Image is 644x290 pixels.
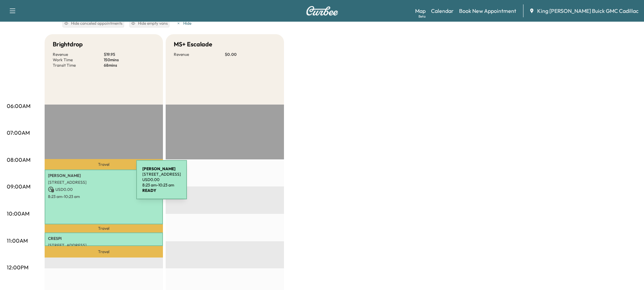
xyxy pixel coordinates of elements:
[7,156,30,164] p: 08:00AM
[53,57,104,63] p: Work Time
[7,263,28,271] p: 12:00PM
[7,182,30,191] p: 09:00AM
[53,63,104,68] p: Transit Time
[142,166,175,171] b: [PERSON_NAME]
[53,40,83,49] h5: Brightdrop
[306,6,338,16] img: Curbee Logo
[174,52,225,57] p: Revenue
[104,52,155,57] p: $ 19.95
[174,40,212,49] h5: MS+ Escalade
[459,7,516,15] a: Book New Appointment
[142,188,156,193] b: READY
[45,224,163,232] p: Travel
[142,182,181,188] p: 8:23 am - 10:23 am
[104,57,155,63] p: 150 mins
[63,19,124,27] button: Hide canceled appointments
[53,52,104,57] p: Revenue
[48,194,160,199] p: 8:23 am - 10:23 am
[537,7,639,15] span: King [PERSON_NAME] Buick GMC Cadillac
[129,19,169,27] button: Hide empty vans
[225,52,276,57] p: $ 0.00
[142,172,181,177] p: [STREET_ADDRESS]
[48,180,160,185] p: [STREET_ADDRESS]
[45,246,163,258] p: Travel
[419,14,426,19] div: Beta
[45,159,163,170] p: Travel
[142,177,181,182] p: USD 0.00
[7,237,28,245] p: 11:00AM
[48,186,160,193] p: USD 0.00
[48,173,160,178] p: [PERSON_NAME]
[415,7,426,15] a: MapBeta
[104,63,155,68] p: 68 mins
[7,102,30,110] p: 06:00AM
[48,236,160,241] p: CRESPI
[48,243,160,248] p: [STREET_ADDRESS]
[7,209,29,218] p: 10:00AM
[175,19,193,27] button: Hide
[431,7,454,15] a: Calendar
[7,129,30,137] p: 07:00AM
